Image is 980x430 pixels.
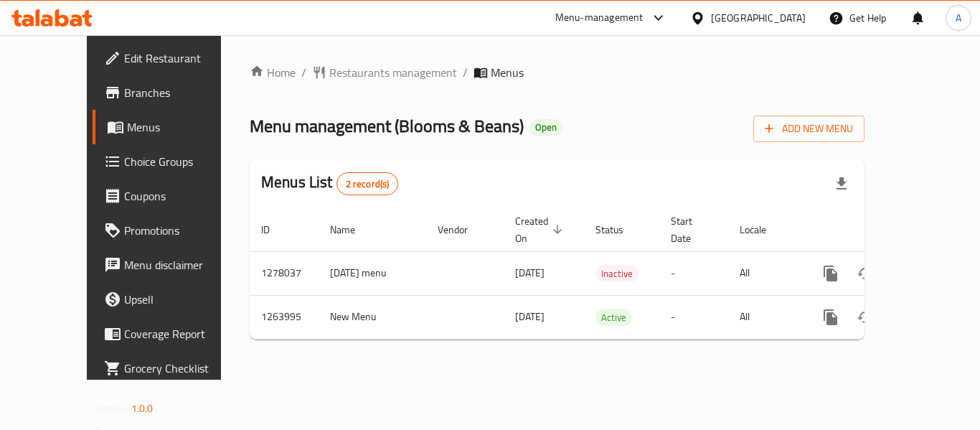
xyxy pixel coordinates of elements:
[728,295,802,339] td: All
[329,64,457,81] span: Restaurants management
[131,399,154,418] span: 1.0.0
[529,121,562,134] span: Open
[529,119,562,136] div: Open
[728,251,802,295] td: All
[93,213,250,248] a: Promotions
[491,64,524,81] span: Menus
[555,9,644,27] div: Menu-management
[595,309,632,326] span: Active
[93,41,250,75] a: Edit Restaurant
[261,221,288,238] span: ID
[515,307,545,326] span: [DATE]
[671,212,711,247] span: Start Date
[802,208,963,252] th: Actions
[956,10,961,26] span: A
[93,317,250,351] a: Coverage Report
[765,120,853,138] span: Add New Menu
[659,295,728,339] td: -
[595,221,642,238] span: Status
[124,222,239,239] span: Promotions
[124,153,239,170] span: Choice Groups
[93,248,250,282] a: Menu disclaimer
[330,221,374,238] span: Name
[463,64,468,81] li: /
[515,212,567,247] span: Created On
[848,300,882,335] button: Change Status
[124,256,239,274] span: Menu disclaimer
[515,263,545,282] span: [DATE]
[250,251,319,295] td: 1278037
[124,360,239,377] span: Grocery Checklist
[250,110,524,142] span: Menu management ( Blooms & Beans )
[124,187,239,205] span: Coupons
[93,351,250,385] a: Grocery Checklist
[124,84,239,101] span: Branches
[93,75,250,110] a: Branches
[595,266,639,282] span: Inactive
[595,309,632,326] div: Active
[301,64,306,81] li: /
[824,167,859,201] div: Export file
[124,50,239,67] span: Edit Restaurant
[438,221,486,238] span: Vendor
[250,208,963,340] table: enhanced table
[261,172,398,195] h2: Menus List
[814,256,848,291] button: more
[93,282,250,317] a: Upsell
[312,64,457,81] a: Restaurants management
[250,64,296,81] a: Home
[124,291,239,308] span: Upsell
[337,177,398,191] span: 2 record(s)
[659,251,728,295] td: -
[740,221,785,238] span: Locale
[848,256,882,291] button: Change Status
[93,144,250,179] a: Choice Groups
[127,118,239,136] span: Menus
[814,300,848,335] button: more
[319,251,426,295] td: [DATE] menu
[93,110,250,144] a: Menus
[250,295,319,339] td: 1263995
[753,116,864,142] button: Add New Menu
[711,10,806,26] div: [GEOGRAPHIC_DATA]
[93,179,250,213] a: Coupons
[319,295,426,339] td: New Menu
[336,172,399,195] div: Total records count
[124,325,239,342] span: Coverage Report
[94,399,129,418] span: Version:
[250,64,864,81] nav: breadcrumb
